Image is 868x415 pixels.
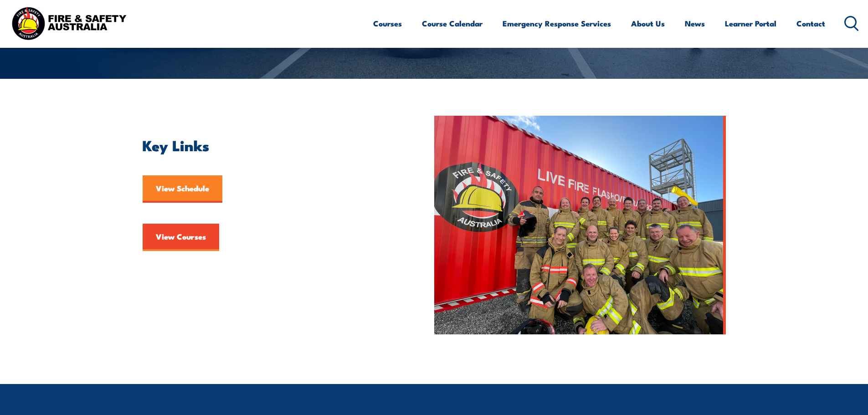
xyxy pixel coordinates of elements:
[631,11,665,36] a: About Us
[143,138,392,151] h2: Key Links
[373,11,402,36] a: Courses
[143,175,222,203] a: View Schedule
[685,11,705,36] a: News
[796,11,825,36] a: Contact
[725,11,776,36] a: Learner Portal
[503,11,611,36] a: Emergency Response Services
[143,224,219,251] a: View Courses
[422,11,483,36] a: Course Calendar
[434,116,726,334] img: FSA People – Team photo aug 2023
